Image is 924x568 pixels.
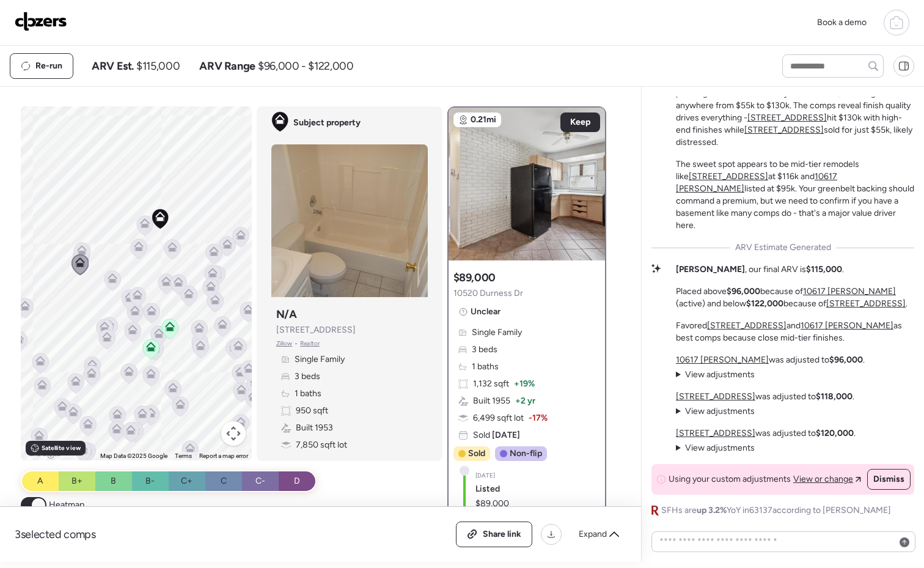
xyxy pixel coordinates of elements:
span: Listed [475,483,500,495]
a: [STREET_ADDRESS] [676,391,755,402]
span: 1,132 sqft [473,378,509,390]
span: ARV Est. [92,59,134,73]
span: View adjustments [685,406,755,416]
span: 0.21mi [471,114,496,126]
span: C [221,475,227,487]
a: [STREET_ADDRESS] [747,112,827,123]
strong: $122,000 [746,298,783,309]
a: [STREET_ADDRESS] [676,428,755,438]
summary: View adjustments [676,405,755,418]
span: Heatmap [49,499,84,511]
span: up 3.2% [697,505,727,515]
span: Single Family [295,353,345,366]
a: View or change [793,473,861,485]
strong: $96,000 [727,286,760,297]
span: B- [145,475,155,487]
span: Map Data ©2025 Google [100,452,167,459]
span: View adjustments [685,369,755,380]
span: $115,000 [136,59,180,73]
span: C+ [181,475,193,487]
a: Terms (opens in new tab) [175,452,192,459]
a: 10617 [PERSON_NAME] [801,320,893,331]
span: Share link [483,528,521,540]
span: Re-run [35,60,62,72]
span: Single Family [472,326,522,339]
span: + 19% [514,378,535,390]
span: Realtor [300,339,320,349]
span: Sold [473,429,520,441]
span: + 2 yr [515,395,535,407]
p: The sweet spot appears to be mid-tier remodels like at $116k and listed at $95k. Your greenbelt b... [676,158,914,232]
span: Expand [579,528,607,540]
span: [DATE] [475,471,496,481]
img: Google [24,444,64,460]
span: A [37,475,43,487]
p: Favored and as best comps because close mid-tier finishes. [676,320,914,344]
span: Unclear [471,306,501,318]
summary: View adjustments [676,369,755,381]
p: , our final ARV is . [676,264,844,276]
p: was adjusted to . [676,391,854,403]
a: 10617 [PERSON_NAME] [803,286,896,297]
a: [STREET_ADDRESS] [744,125,824,135]
span: $89,000 [475,498,509,510]
span: D [294,475,300,487]
span: 6,499 sqft lot [473,412,524,424]
strong: $118,000 [816,391,853,402]
strong: [PERSON_NAME] [676,264,745,275]
strong: $96,000 [829,355,863,365]
a: [STREET_ADDRESS] [689,171,768,182]
span: [DATE] [490,430,520,440]
strong: $120,000 [816,428,854,438]
span: 3 beds [472,344,497,356]
span: 7,850 sqft lot [296,439,347,451]
span: 3 beds [295,371,320,383]
a: [STREET_ADDRESS] [826,298,906,309]
span: -17% [529,412,548,424]
span: 1 baths [295,388,321,400]
span: B+ [71,475,82,487]
span: Built 1955 [473,395,510,407]
a: [STREET_ADDRESS] [707,320,787,331]
span: C- [255,475,265,487]
p: This cul-de-sac property backing to greenbelt shows a puzzling market with recently remodeled 3/1... [676,75,914,149]
a: Report a map error [199,452,248,459]
button: Map camera controls [221,421,246,446]
span: Using your custom adjustments [669,473,791,485]
summary: View adjustments [676,442,755,454]
span: View adjustments [685,443,755,453]
span: Subject property [293,117,361,129]
span: Keep [570,116,590,128]
span: Dismiss [873,473,904,485]
span: • [295,339,298,349]
span: Satellite view [42,443,81,453]
span: [STREET_ADDRESS] [276,324,356,336]
span: Zillow [276,339,293,349]
h3: N/A [276,307,297,322]
p: was adjusted to . [676,427,856,440]
span: 10520 Durness Dr [453,287,523,300]
span: Sold [468,448,485,460]
a: 10617 [PERSON_NAME] [676,355,769,365]
span: SFHs are YoY in 63137 according to [PERSON_NAME] [661,504,891,517]
p: was adjusted to . [676,354,865,366]
span: Book a demo [817,17,867,28]
h3: $89,000 [453,270,496,285]
span: 950 sqft [296,405,328,417]
span: B [111,475,116,487]
span: $96,000 - $122,000 [258,59,354,73]
span: 3 selected comps [15,527,96,542]
span: Built 1953 [296,422,333,434]
span: View or change [793,473,853,485]
span: Non-flip [510,448,542,460]
a: Open this area in Google Maps (opens a new window) [24,444,64,460]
